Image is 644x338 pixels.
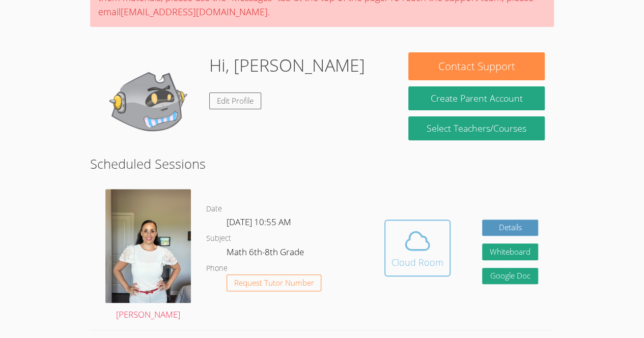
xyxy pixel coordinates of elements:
img: IMG_9685.jpeg [105,189,191,303]
a: Details [482,220,538,236]
dd: Math 6th-8th Grade [227,245,306,262]
div: Cloud Room [391,255,443,269]
span: Request Tutor Number [234,279,314,287]
dt: Date [206,203,222,216]
a: Select Teachers/Courses [408,116,544,140]
button: Whiteboard [482,243,538,260]
a: [PERSON_NAME] [105,189,191,322]
a: Edit Profile [209,93,261,109]
button: Contact Support [408,52,544,80]
span: [DATE] 10:55 AM [227,216,291,228]
img: default.png [99,52,201,154]
button: Request Tutor Number [227,274,322,291]
a: Google Doc [482,268,538,285]
dt: Subject [206,232,231,245]
button: Create Parent Account [408,86,544,110]
h2: Scheduled Sessions [90,154,554,173]
h1: Hi, [PERSON_NAME] [209,52,365,78]
button: Cloud Room [384,220,451,276]
dt: Phone [206,262,228,275]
